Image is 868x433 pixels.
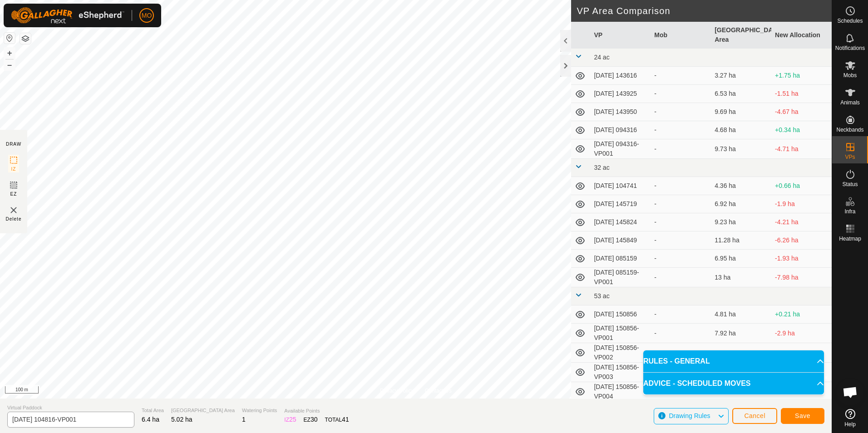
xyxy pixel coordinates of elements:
td: -1.93 ha [771,250,832,268]
td: -6.26 ha [771,231,832,250]
button: Map Layers [20,33,31,44]
span: Infra [844,209,855,214]
td: [DATE] 085159 [590,250,651,268]
td: [DATE] 150856-VP002 [590,343,651,363]
span: Status [842,182,858,187]
div: - [654,199,707,209]
img: VP [8,205,19,216]
th: VP [590,22,651,49]
span: 5.02 ha [171,416,192,423]
div: - [654,310,707,319]
span: Neckbands [836,127,863,133]
td: 3.27 ha [711,67,771,85]
div: TOTAL [325,415,349,424]
td: -1.9 ha [771,195,832,213]
div: - [654,273,707,282]
a: Privacy Policy [380,387,414,395]
div: - [654,348,707,358]
td: [DATE] 094316-VP001 [590,139,651,159]
td: 6.95 ha [711,250,771,268]
span: 30 [311,416,318,423]
td: [DATE] 143950 [590,103,651,121]
div: - [654,181,707,191]
span: 24 ac [594,54,609,61]
div: - [654,254,707,263]
th: [GEOGRAPHIC_DATA] Area [711,22,771,49]
span: Available Points [284,407,349,415]
td: [DATE] 145849 [590,231,651,250]
td: 9.23 ha [711,213,771,231]
a: Help [832,405,868,431]
a: Contact Us [425,387,452,395]
td: -4.67 ha [771,103,832,121]
td: 4.81 ha [711,305,771,324]
span: IZ [11,166,16,172]
button: Save [781,408,824,424]
div: IZ [284,415,296,424]
th: Mob [651,22,711,49]
td: [DATE] 150856-VP004 [590,382,651,402]
button: – [4,59,15,70]
button: Reset Map [4,33,15,44]
div: DRAW [6,141,21,148]
span: EZ [10,191,17,197]
td: [DATE] 150856 [590,305,651,324]
div: EZ [304,415,318,424]
button: + [4,48,15,59]
td: +1.75 ha [771,67,832,85]
td: [DATE] 143616 [590,67,651,85]
p-accordion-header: RULES - GENERAL [643,350,824,372]
div: - [654,125,707,135]
td: 4.36 ha [711,177,771,195]
a: Open chat [837,379,864,406]
div: - [654,71,707,80]
span: Notifications [835,45,865,51]
span: Total Area [142,407,164,414]
span: VPs [845,154,855,160]
td: [DATE] 085159-VP001 [590,268,651,287]
span: 6.4 ha [142,416,159,423]
span: ADVICE - SCHEDULED MOVES [643,378,750,389]
td: -5.89 ha [771,343,832,363]
span: 1 [242,416,246,423]
span: Cancel [744,412,765,419]
span: Save [795,412,810,419]
img: Gallagher Logo [11,7,124,24]
td: [DATE] 143925 [590,85,651,103]
td: +0.21 ha [771,305,832,324]
td: [DATE] 145719 [590,195,651,213]
td: -2.9 ha [771,324,832,343]
td: -1.51 ha [771,85,832,103]
td: [DATE] 150856-VP003 [590,363,651,382]
div: - [654,107,707,117]
span: MO [142,11,152,20]
span: 41 [342,416,349,423]
span: Schedules [837,18,863,24]
h2: VP Area Comparison [577,5,832,16]
th: New Allocation [771,22,832,49]
td: 11.28 ha [711,231,771,250]
span: Virtual Paddock [7,404,134,412]
span: Heatmap [839,236,861,241]
span: Animals [840,100,860,105]
td: -7.98 ha [771,268,832,287]
div: - [654,89,707,98]
span: Drawing Rules [669,412,710,419]
p-accordion-header: ADVICE - SCHEDULED MOVES [643,373,824,394]
td: 6.53 ha [711,85,771,103]
td: -4.71 ha [771,139,832,159]
td: 4.68 ha [711,121,771,139]
span: [GEOGRAPHIC_DATA] Area [171,407,235,414]
td: +0.34 ha [771,121,832,139]
td: 7.92 ha [711,324,771,343]
div: - [654,217,707,227]
span: Watering Points [242,407,277,414]
div: - [654,236,707,245]
span: 25 [289,416,296,423]
span: Help [844,422,856,427]
button: Cancel [732,408,777,424]
div: - [654,329,707,338]
span: 32 ac [594,164,609,171]
span: Delete [6,216,22,222]
span: 53 ac [594,292,609,300]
